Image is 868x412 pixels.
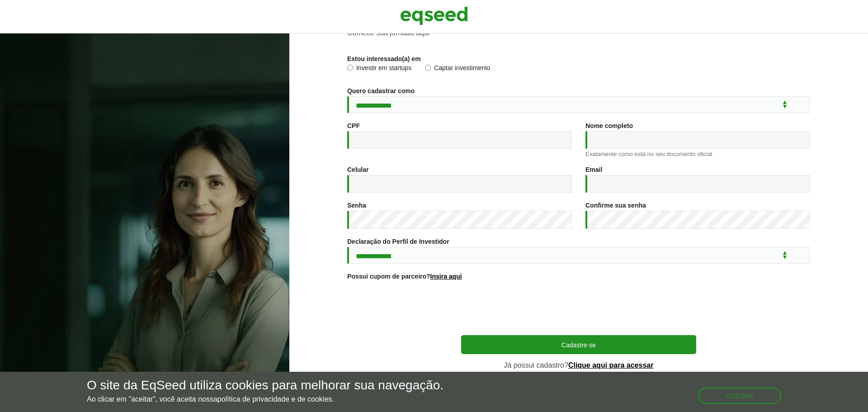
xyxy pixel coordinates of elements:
[87,379,443,393] h5: O site da EqSeed utiliza cookies para melhorar sua navegação.
[347,56,421,62] label: Estou interessado(a) em
[347,65,411,74] label: Investir em startups
[347,65,353,71] input: Investir em startups
[461,335,696,354] button: Cadastre-se
[585,123,633,129] label: Nome completo
[698,388,781,404] button: Aceitar
[347,123,360,129] label: CPF
[430,273,462,279] a: Insira aqui
[87,395,443,403] p: Ao clicar em "aceitar", você aceita nossa .
[568,362,654,369] a: Clique aqui para acessar
[585,202,646,208] label: Confirme sua senha
[461,361,696,369] p: Já possui cadastro?
[347,238,449,245] label: Declaração do Perfil de Investidor
[347,88,415,94] label: Quero cadastrar como
[585,166,602,173] label: Email
[347,202,366,208] label: Senha
[400,5,468,27] img: EqSeed Logo
[425,65,491,74] label: Captar investimento
[347,166,368,173] label: Celular
[585,151,810,157] div: Exatamente como está no seu documento oficial
[347,273,462,279] label: Possui cupom de parceiro?
[217,396,332,403] a: política de privacidade e de cookies
[425,65,431,71] input: Captar investimento
[510,291,647,326] iframe: reCAPTCHA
